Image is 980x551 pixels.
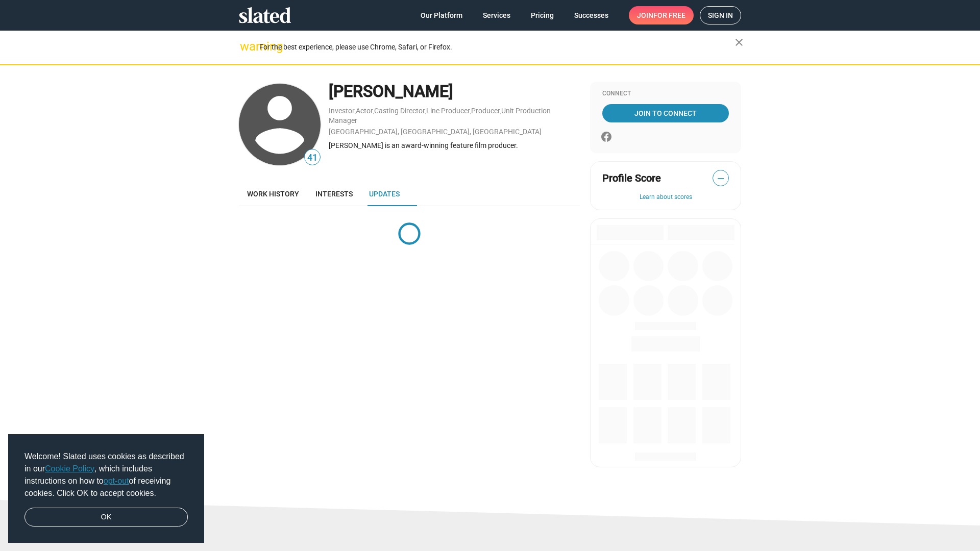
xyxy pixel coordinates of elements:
a: Successes [566,6,617,24]
mat-icon: close [733,36,745,48]
div: cookieconsent [8,434,204,543]
span: Join [637,6,685,24]
a: Unit Production Manager [329,107,551,124]
span: Welcome! Slated uses cookies as described in our , which includes instructions on how to of recei... [24,450,188,499]
a: opt-out [104,477,129,485]
a: [GEOGRAPHIC_DATA], [GEOGRAPHIC_DATA], [GEOGRAPHIC_DATA] [329,128,542,136]
div: For the best experience, please use Chrome, Safari, or Firefox. [259,40,735,54]
a: Actor [356,107,373,115]
a: Join To Connect [602,104,729,122]
a: Line Producer [426,107,470,115]
a: Work history [239,182,307,206]
a: Interests [307,182,361,206]
a: Services [475,6,519,24]
span: Interests [315,190,353,198]
span: Services [483,6,510,24]
span: Profile Score [602,171,661,185]
a: dismiss cookie message [24,508,188,527]
mat-icon: warning [240,40,252,53]
span: Successes [574,6,608,24]
a: Pricing [523,6,562,24]
span: for free [653,6,685,24]
span: Updates [369,190,400,198]
a: Updates [361,182,408,206]
span: Pricing [531,6,554,24]
a: Joinfor free [629,6,694,24]
a: Our Platform [412,6,471,24]
span: Our Platform [421,6,462,24]
a: Investor [329,107,355,115]
div: [PERSON_NAME] [329,81,580,103]
span: Work history [247,190,299,198]
span: , [355,109,356,114]
span: , [500,109,501,114]
a: Sign in [700,6,741,24]
button: Learn about scores [602,193,729,202]
div: Connect [602,90,729,98]
a: Cookie Policy [45,464,94,473]
a: Producer [471,107,500,115]
a: Casting Director [374,107,425,115]
span: Join To Connect [604,104,727,122]
div: [PERSON_NAME] is an award-winning feature film producer. [329,141,580,151]
span: 41 [305,151,320,165]
span: , [425,109,426,114]
span: , [470,109,471,114]
span: — [713,172,728,185]
span: Sign in [708,7,733,24]
span: , [373,109,374,114]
